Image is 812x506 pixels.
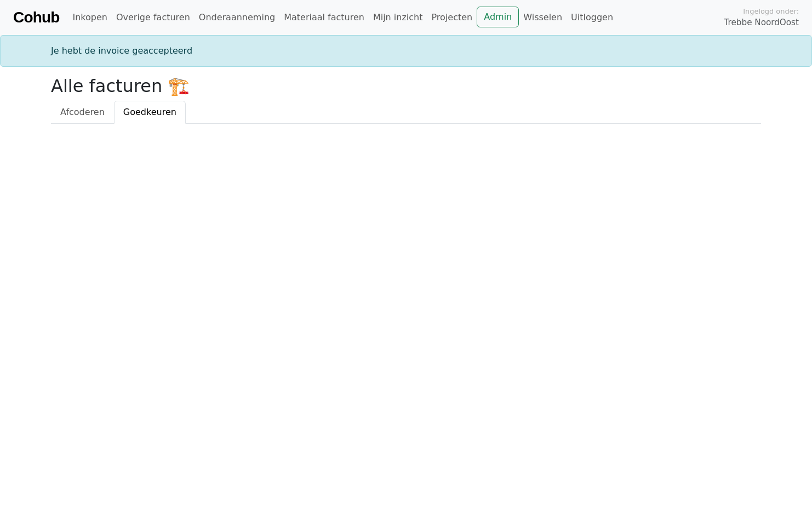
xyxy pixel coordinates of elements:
[477,7,519,27] a: Admin
[51,76,761,96] h2: Alle facturen 🏗️
[60,107,105,117] span: Afcoderen
[13,4,59,31] a: Cohub
[567,7,617,28] a: Uitloggen
[51,101,114,124] a: Afcoderen
[114,101,186,124] a: Goedkeuren
[123,107,176,117] span: Goedkeuren
[369,7,427,28] a: Mijn inzicht
[519,7,567,28] a: Wisselen
[743,6,799,16] span: Ingelogd onder:
[195,7,279,28] a: Onderaanneming
[44,44,768,58] div: Je hebt de invoice geaccepteerd
[724,16,799,29] span: Trebbe NoordOost
[279,7,369,28] a: Materiaal facturen
[427,7,477,28] a: Projecten
[112,7,195,28] a: Overige facturen
[68,7,111,28] a: Inkopen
